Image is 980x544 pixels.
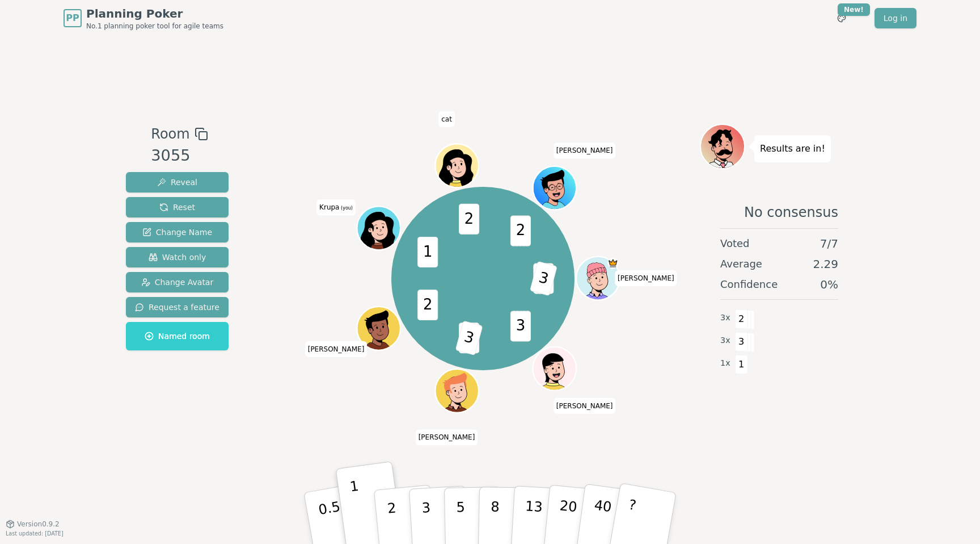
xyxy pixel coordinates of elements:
button: Request a feature [126,297,229,317]
span: Watch only [149,252,206,263]
span: Reveal [157,177,197,188]
span: (you) [339,206,353,211]
span: 3 [455,320,483,355]
span: 3 x [720,312,730,324]
span: Change Name [142,227,212,238]
button: Click to change your avatar [358,208,399,249]
span: 1 x [720,357,730,370]
span: Version 0.9.2 [17,520,60,529]
span: Click to change your name [554,143,616,159]
span: 2 [418,290,438,320]
span: No consensus [744,203,838,221]
span: 2 [735,309,748,329]
span: Request a feature [135,302,219,313]
span: PP [66,11,79,25]
span: No.1 planning poker tool for agile teams [86,22,223,31]
span: 3 x [720,334,730,347]
span: Click to change your name [305,341,367,357]
a: PPPlanning PokerNo.1 planning poker tool for agile teams [64,6,223,31]
span: Voted [720,236,750,252]
p: 1 [349,478,366,540]
span: Room [151,124,189,144]
span: 2 [459,204,480,235]
span: 7 / 7 [820,236,838,252]
button: New! [831,8,852,28]
p: Results are in! [760,141,825,157]
span: Corey is the host [608,258,619,269]
button: Change Avatar [126,272,229,292]
span: Change Avatar [141,277,214,288]
span: 1 [418,237,438,267]
span: 0 % [820,277,838,292]
button: Watch only [126,247,229,267]
a: Log in [875,8,916,28]
span: Planning Poker [86,6,223,22]
button: Reset [126,197,229,217]
span: Click to change your name [554,398,616,414]
button: Version0.9.2 [6,520,60,529]
span: 3 [510,311,531,341]
span: Click to change your name [416,430,478,446]
div: New! [838,3,870,16]
span: Reset [159,202,195,213]
span: 3 [530,261,558,296]
span: 2.29 [813,256,838,272]
button: Change Name [126,222,229,242]
span: 2 [510,215,531,246]
span: Click to change your name [438,111,455,127]
span: Named room [145,330,210,342]
button: Named room [126,322,229,350]
span: Confidence [720,277,778,292]
button: Reveal [126,172,229,193]
span: 3 [735,332,748,351]
span: 1 [735,355,748,374]
span: Last updated: [DATE] [6,530,64,537]
span: Average [720,256,762,272]
span: Click to change your name [316,200,356,216]
span: Click to change your name [615,270,677,286]
div: 3055 [151,144,208,168]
